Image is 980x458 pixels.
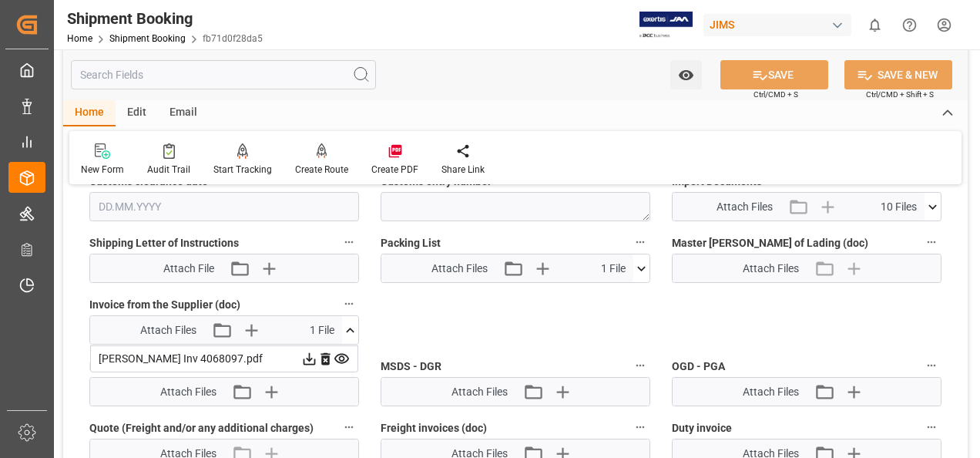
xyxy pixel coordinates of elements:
span: 1 File [601,261,626,277]
button: Quote (Freight and/or any additional charges) [339,417,359,437]
div: Home [63,100,116,126]
span: Attach Files [140,322,196,338]
span: Ctrl/CMD + S [753,89,798,100]
span: Attach Files [743,384,799,400]
button: open menu [670,60,702,89]
span: Attach File [163,261,214,277]
input: DD.MM.YYYY [89,192,359,221]
span: Attach Files [160,384,216,400]
span: Freight invoices (doc) [381,420,487,436]
div: JIMS [703,14,851,36]
div: Audit Trail [147,163,190,177]
a: Shipment Booking [109,33,186,44]
span: Shipping Letter of Instructions [89,235,239,251]
button: SAVE & NEW [844,60,952,89]
button: Master [PERSON_NAME] of Lading (doc) [921,232,941,252]
div: [PERSON_NAME] Inv 4068097.pdf [99,351,350,367]
span: Attach Files [451,384,508,400]
div: New Form [81,163,124,177]
button: Duty invoice [921,417,941,437]
button: JIMS [703,10,857,39]
span: Attach Files [431,261,488,277]
span: Ctrl/CMD + Shift + S [866,89,934,100]
div: Create Route [295,163,348,177]
div: Start Tracking [213,163,272,177]
button: MSDS - DGR [630,355,650,375]
span: Preferential tariff [89,359,176,375]
span: Duty invoice [672,420,732,436]
div: Create PDF [371,163,418,177]
span: Packing List [381,235,441,251]
button: Shipping Letter of Instructions [339,232,359,252]
button: Invoice from the Supplier (doc) [339,294,359,314]
button: Help Center [892,8,927,42]
span: MSDS - DGR [381,359,441,375]
span: Invoice from the Supplier (doc) [89,297,240,313]
div: Edit [116,100,158,126]
span: Attach Files [743,261,799,277]
button: Packing List [630,232,650,252]
button: Freight invoices (doc) [630,417,650,437]
span: Master [PERSON_NAME] of Lading (doc) [672,235,868,251]
span: 10 Files [881,199,917,215]
span: OGD - PGA [672,359,725,375]
img: Exertis%20JAM%20-%20Email%20Logo.jpg_1722504956.jpg [639,12,693,39]
button: OGD - PGA [921,355,941,375]
span: Quote (Freight and/or any additional charges) [89,420,314,436]
div: Shipment Booking [67,7,263,30]
a: Home [67,33,92,44]
span: 1 File [310,322,334,338]
span: Attach Files [717,199,773,215]
button: SAVE [720,60,828,89]
div: Share Link [441,163,485,177]
button: show 0 new notifications [857,8,892,42]
input: Search Fields [71,60,376,89]
div: Email [158,100,209,126]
